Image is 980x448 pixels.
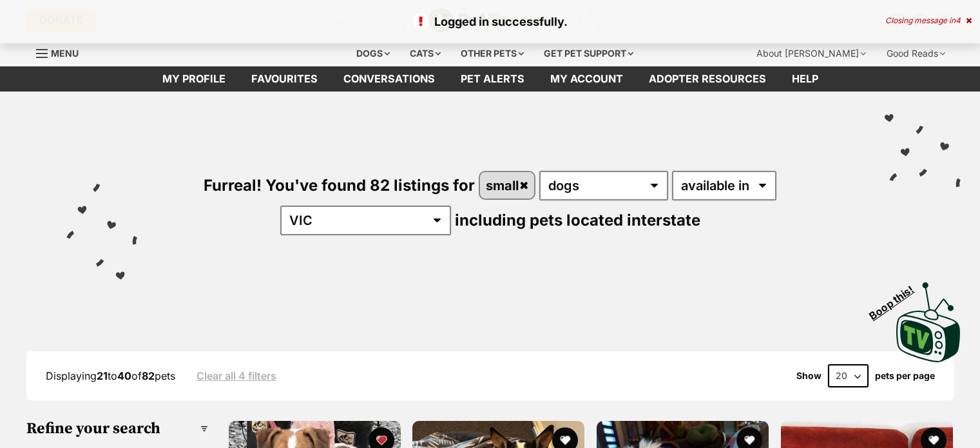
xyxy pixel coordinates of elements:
[956,15,961,25] span: 4
[97,369,108,382] strong: 21
[51,48,79,59] span: Menu
[26,420,208,438] h3: Refine your search
[896,282,961,362] img: PetRescue TV logo
[878,41,954,66] div: Good Reads
[747,41,875,66] div: About [PERSON_NAME]
[896,271,961,365] a: Boop this!
[13,13,967,30] p: Logged in successfully.
[480,172,535,199] a: small
[535,41,642,66] div: Get pet support
[875,371,935,381] label: pets per page
[238,66,331,92] a: Favourites
[401,41,450,66] div: Cats
[779,66,831,92] a: Help
[448,66,537,92] a: Pet alerts
[117,369,131,382] strong: 40
[36,41,88,64] a: Menu
[46,369,175,382] span: Displaying to of pets
[455,211,700,229] span: including pets located interstate
[636,66,779,92] a: Adopter resources
[149,66,238,92] a: My profile
[197,370,276,382] a: Clear all 4 filters
[204,176,475,195] span: Furreal! You've found 82 listings for
[796,371,821,381] span: Show
[347,41,399,66] div: Dogs
[331,66,448,92] a: conversations
[537,66,636,92] a: My account
[142,369,155,382] strong: 82
[452,41,533,66] div: Other pets
[885,16,972,25] div: Closing message in
[867,275,927,322] span: Boop this!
